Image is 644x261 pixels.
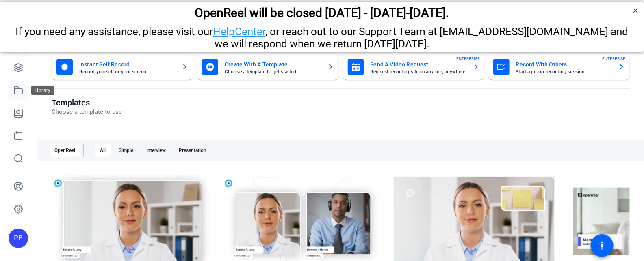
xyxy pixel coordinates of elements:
[457,56,480,62] span: ENTERPRISE
[52,98,122,107] h1: Templates
[79,69,175,74] mat-card-subtitle: Record yourself or your screen
[213,24,266,36] a: HelpCenter
[10,4,634,18] div: OpenReel will be closed [DATE] - [DATE]-[DATE].
[141,144,171,157] div: Interview
[50,144,80,157] div: OpenReel
[225,69,321,74] mat-card-subtitle: Choose a template to get started
[597,241,607,250] mat-icon: accessibility
[602,56,626,62] span: ENTERPRISE
[16,24,629,48] span: If you need any assistance, please visit our , or reach out to our Support Team at [EMAIL_ADDRESS...
[225,60,321,69] mat-card-title: Create With A Template
[52,54,193,80] button: Instant Self RecordRecord yourself or your screen
[95,144,111,157] div: All
[516,60,612,69] mat-card-title: Record With Others
[79,60,175,69] mat-card-title: Instant Self Record
[371,69,466,74] mat-card-subtitle: Request recordings from anyone, anywhere
[343,54,484,80] button: Send A Video RequestRequest recordings from anyone, anywhereENTERPRISE
[174,144,211,157] div: Presentation
[114,144,138,157] div: Simple
[488,54,630,80] button: Record With OthersStart a group recording sessionENTERPRISE
[516,69,612,74] mat-card-subtitle: Start a group recording session
[197,54,338,80] button: Create With A TemplateChoose a template to get started
[371,60,466,69] mat-card-title: Send A Video Request
[31,86,54,95] div: Library
[52,107,122,117] p: Choose a template to use
[9,229,28,248] div: PB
